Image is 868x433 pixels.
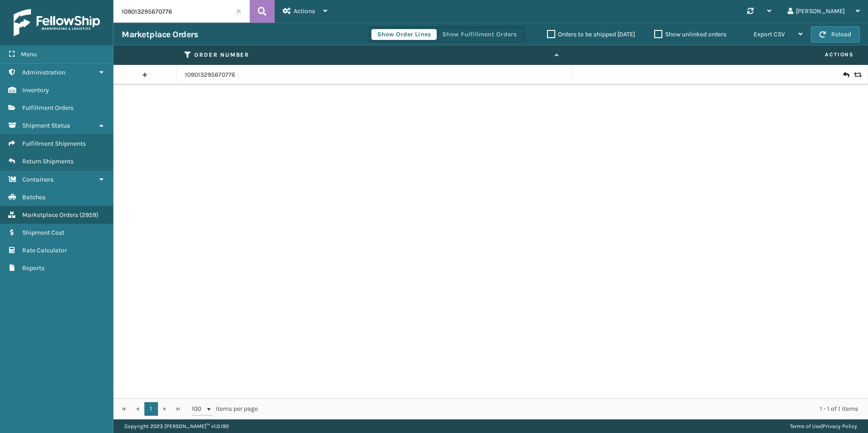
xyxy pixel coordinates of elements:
span: Containers [22,176,54,183]
span: 100 [192,404,205,413]
a: Privacy Policy [823,423,857,429]
span: Return Shipments [22,157,74,165]
span: Actions [571,47,859,62]
i: Create Return Label [843,70,848,79]
span: Inventory [22,86,49,94]
span: Fulfillment Shipments [22,140,86,148]
a: 1 [144,402,158,416]
span: Export CSV [754,30,785,38]
h3: Marketplace Orders [122,29,198,40]
a: Terms of Use [790,423,821,429]
span: items per page [192,402,258,416]
label: Orders to be shipped [DATE] [547,30,635,38]
span: Marketplace Orders [22,211,78,219]
button: Show Fulfillment Orders [436,29,523,40]
p: Copyright 2023 [PERSON_NAME]™ v 1.0.190 [124,419,229,433]
div: | [790,419,857,433]
label: Show unlinked orders [654,30,726,38]
span: Fulfillment Orders [22,104,74,112]
img: logo [14,9,100,36]
span: Administration [22,69,65,76]
span: Shipment Cost [22,229,64,236]
label: Order Number [194,51,550,59]
span: Rate Calculator [22,246,67,254]
i: Replace [854,72,859,78]
span: Reports [22,264,44,272]
span: ( 2959 ) [79,211,99,219]
span: Batches [22,193,45,201]
span: Actions [294,7,315,15]
div: 1 - 1 of 1 items [271,404,858,413]
button: Show Order Lines [371,29,437,40]
span: Shipment Status [22,122,70,129]
button: Reload [811,26,860,43]
a: 109013295670776 [185,70,235,79]
span: Menu [21,50,37,58]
